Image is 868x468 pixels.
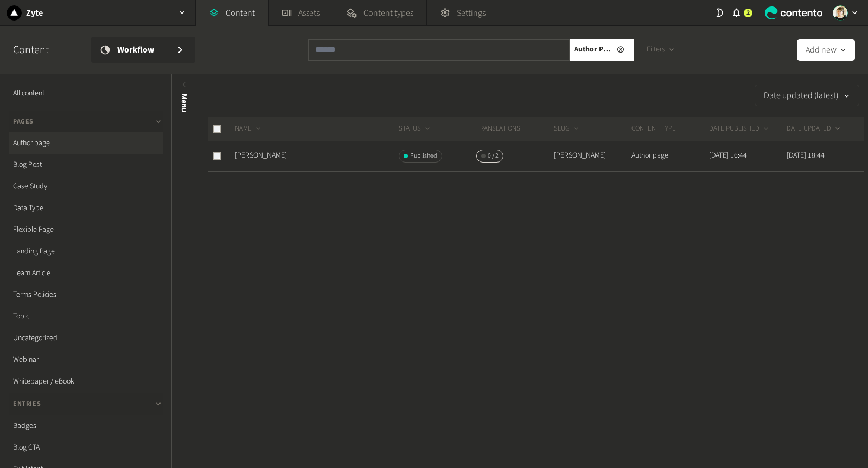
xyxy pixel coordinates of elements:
[647,44,665,55] span: Filters
[9,284,163,305] a: Terms Policies
[410,151,437,161] span: Published
[399,123,432,134] button: STATUS
[13,399,41,409] span: Entries
[755,84,859,106] button: Date updated (latest)
[13,42,74,58] h2: Content
[638,39,684,61] button: Filters
[709,123,770,134] button: DATE PUBLISHED
[488,151,499,161] span: 0 / 2
[9,132,163,154] a: Author page
[476,117,553,141] th: Translations
[9,415,163,437] a: Badges
[709,150,747,161] time: [DATE] 16:44
[117,43,167,56] span: Workflow
[833,5,848,21] img: Linda Giuliano
[363,6,413,19] span: Content types
[9,197,163,219] a: Data Type
[9,219,163,240] a: Flexible Page
[787,123,842,134] button: DATE UPDATED
[9,154,163,175] a: Blog Post
[9,370,163,392] a: Whitepaper / eBook
[9,305,163,327] a: Topic
[554,123,580,134] button: SLUG
[235,123,263,134] button: NAME
[91,37,195,63] a: Workflow
[457,6,486,19] span: Settings
[7,5,22,21] img: Zyte
[9,349,163,370] a: Webinar
[553,141,631,171] td: [PERSON_NAME]
[13,117,34,127] span: Pages
[9,240,163,262] a: Landing Page
[631,141,709,171] td: Author page
[9,262,163,284] a: Learn Article
[574,44,612,55] span: Author page
[746,8,750,18] span: 2
[9,175,163,197] a: Case Study
[787,150,825,161] time: [DATE] 18:44
[9,82,163,104] a: All content
[631,117,709,141] th: CONTENT TYPE
[178,94,190,112] span: Menu
[797,39,855,61] button: Add new
[9,327,163,349] a: Uncategorized
[26,6,43,19] h2: Zyte
[235,150,287,161] a: [PERSON_NAME]
[9,437,163,458] a: Blog CTA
